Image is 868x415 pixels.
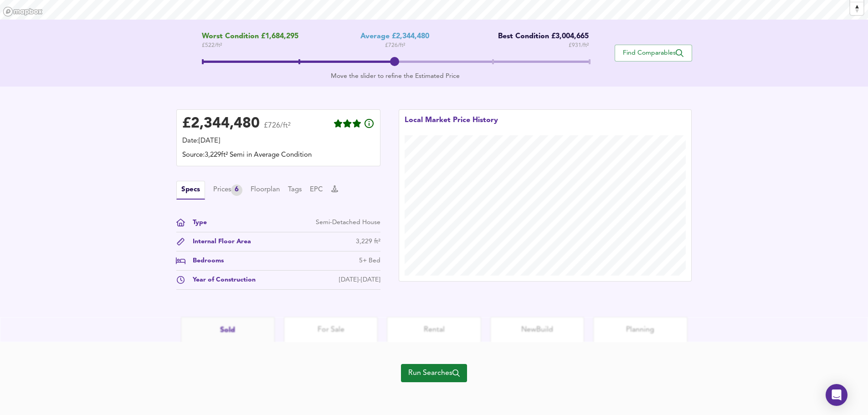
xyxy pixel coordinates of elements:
div: Year of Construction [185,275,256,285]
div: Prices [213,184,242,196]
div: Semi-Detached House [316,218,380,227]
span: Find Comparables [620,49,687,57]
button: Reset bearing to north [850,2,863,15]
a: Mapbox homepage [3,6,43,17]
div: 3,229 ft² [356,237,380,246]
button: Prices6 [213,184,242,196]
div: Move the slider to refine the Estimated Price [202,72,589,81]
span: £ 931 / ft² [569,41,589,50]
span: £ 522 / ft² [202,41,298,50]
div: [DATE]-[DATE] [339,275,380,285]
div: 5+ Bed [359,256,380,266]
div: Bedrooms [185,256,224,266]
button: Specs [176,181,205,200]
span: Reset bearing to north [850,2,863,15]
button: Floorplan [251,185,280,195]
div: Date: [DATE] [182,136,375,146]
button: EPC [310,185,323,195]
div: Source: 3,229ft² Semi in Average Condition [182,150,375,160]
button: Find Comparables [615,45,692,61]
span: Worst Condition £1,684,295 [202,32,298,41]
div: Type [185,218,207,227]
div: 6 [231,184,242,196]
div: Best Condition £3,004,665 [491,32,589,41]
span: £ 726 / ft² [385,41,405,50]
div: Local Market Price History [405,115,498,135]
span: Run Searches [408,367,460,379]
div: £ 2,344,480 [182,117,260,131]
div: Open Intercom Messenger [826,384,847,406]
button: Tags [288,185,302,195]
span: £726/ft² [264,122,291,135]
div: Average £2,344,480 [360,32,429,41]
button: Run Searches [401,364,467,382]
div: Internal Floor Area [185,237,251,246]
